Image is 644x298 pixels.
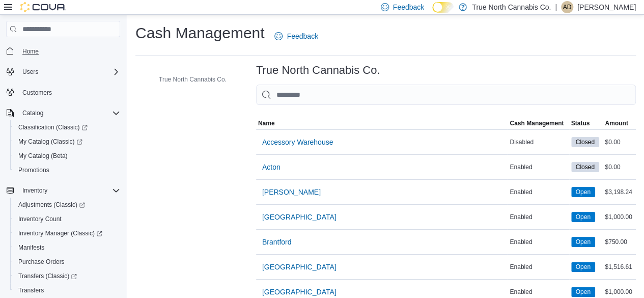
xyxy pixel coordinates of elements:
span: Customers [22,89,52,97]
span: Inventory [22,186,47,195]
a: Classification (Classic) [10,120,124,134]
span: Feedback [287,31,318,41]
span: [GEOGRAPHIC_DATA] [262,212,337,222]
button: Status [569,117,603,129]
span: Open [576,262,591,272]
span: Status [571,119,590,127]
span: Classification (Classic) [14,121,120,133]
a: Manifests [14,241,48,254]
button: Users [18,66,42,78]
span: Transfers [18,286,44,294]
span: [GEOGRAPHIC_DATA] [262,262,337,272]
span: Open [571,237,595,247]
button: [GEOGRAPHIC_DATA] [258,207,341,227]
p: True North Cannabis Co. [472,1,551,13]
span: Open [571,187,595,197]
span: Open [571,287,595,297]
button: Catalog [18,107,47,119]
span: Manifests [14,241,120,254]
span: [PERSON_NAME] [262,187,321,197]
p: [PERSON_NAME] [577,1,636,13]
div: $0.00 [603,136,636,148]
span: Transfers [14,284,120,296]
span: Promotions [18,166,49,174]
button: [GEOGRAPHIC_DATA] [258,257,341,277]
span: My Catalog (Beta) [18,152,68,160]
span: Home [18,44,120,57]
span: Manifests [18,243,44,252]
button: Cash Management [508,117,569,129]
span: Inventory Count [18,215,62,223]
span: Closed [571,162,599,172]
span: Open [571,262,595,272]
a: Promotions [14,164,53,176]
span: My Catalog (Classic) [18,138,82,146]
span: Users [22,68,38,76]
span: Accessory Warehouse [262,137,333,147]
span: Catalog [18,107,120,119]
div: $750.00 [603,236,636,248]
p: | [555,1,557,13]
span: Transfers (Classic) [18,272,77,280]
a: Customers [18,87,56,99]
div: Enabled [508,286,569,298]
span: Brantford [262,237,292,247]
span: My Catalog (Beta) [14,150,120,162]
a: Home [18,45,43,58]
div: Enabled [508,186,569,198]
a: Inventory Count [14,213,66,225]
span: Inventory Count [14,213,120,225]
a: Transfers [14,284,48,296]
button: Acton [258,157,285,177]
span: [GEOGRAPHIC_DATA] [262,287,337,297]
span: Open [576,212,591,222]
a: Classification (Classic) [14,121,92,133]
span: Feedback [393,2,424,12]
button: My Catalog (Beta) [10,149,124,163]
span: Home [22,47,39,56]
button: Name [256,117,508,129]
a: Purchase Orders [14,256,69,268]
span: Promotions [14,164,120,176]
div: Enabled [508,261,569,273]
span: Amount [605,119,628,127]
button: Purchase Orders [10,255,124,269]
a: Transfers (Classic) [14,270,81,282]
a: Adjustments (Classic) [14,199,89,211]
div: Alexander Davidd [561,1,573,13]
span: Classification (Classic) [18,123,88,131]
button: Inventory Count [10,212,124,226]
div: $1,516.61 [603,261,636,273]
button: Home [2,43,124,58]
div: Disabled [508,136,569,148]
button: True North Cannabis Co. [145,73,231,86]
button: Accessory Warehouse [258,132,338,152]
button: Promotions [10,163,124,177]
span: Transfers (Classic) [14,270,120,282]
input: This is a search bar. As you type, the results lower in the page will automatically filter. [256,85,636,105]
a: My Catalog (Classic) [10,134,124,149]
span: Users [18,66,120,78]
span: Closed [576,162,595,172]
span: My Catalog (Classic) [14,136,120,148]
div: Enabled [508,236,569,248]
button: Manifests [10,240,124,255]
span: Closed [571,137,599,147]
button: Catalog [2,106,124,120]
span: Open [576,187,591,197]
button: Transfers [10,283,124,297]
div: Enabled [508,211,569,223]
button: Amount [603,117,636,129]
a: Inventory Manager (Classic) [14,227,106,239]
span: Open [571,212,595,222]
div: $1,000.00 [603,286,636,298]
span: Cash Management [510,119,564,127]
h1: Cash Management [135,23,264,43]
input: Dark Mode [432,2,454,13]
button: Inventory [2,183,124,198]
span: Purchase Orders [18,258,65,266]
span: Acton [262,162,281,172]
a: Feedback [270,26,322,46]
span: Closed [576,138,595,147]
